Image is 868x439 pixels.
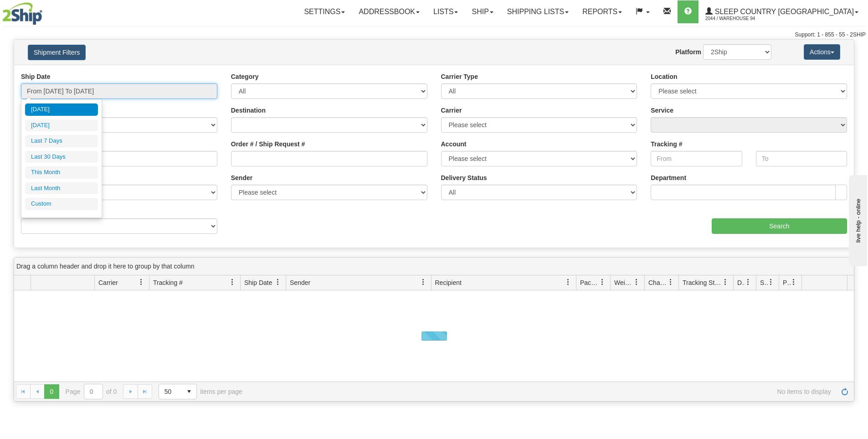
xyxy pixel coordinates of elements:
a: Recipient filter column settings [560,274,576,290]
span: Ship Date [244,278,272,287]
a: Refresh [837,384,852,399]
span: Tracking # [153,278,183,287]
a: Lists [426,0,465,23]
span: Pickup Status [783,278,791,287]
label: Delivery Status [441,173,487,182]
label: Service [651,106,673,115]
span: 2044 / Warehouse 94 [705,14,774,23]
a: Ship Date filter column settings [270,274,286,290]
span: Sender [290,278,310,287]
label: Platform [675,47,701,57]
a: Addressbook [352,0,426,23]
a: Weight filter column settings [629,274,644,290]
span: Shipment Issues [760,278,768,287]
span: select [182,384,196,399]
a: Delivery Status filter column settings [740,274,756,290]
a: Tracking Status filter column settings [718,274,733,290]
div: live help - online [7,8,84,15]
li: Last Month [25,182,98,195]
li: [DATE] [25,103,98,116]
label: Category [231,72,259,81]
a: Settings [297,0,352,23]
label: Carrier Type [441,72,478,81]
a: Sender filter column settings [416,274,431,290]
span: Charge [648,278,668,287]
input: From [651,151,742,166]
input: To [756,151,847,166]
a: Tracking # filter column settings [225,274,240,290]
span: Packages [580,278,599,287]
button: Actions [804,44,840,60]
li: Custom [25,198,98,210]
img: logo2044.jpg [2,2,42,25]
div: grid grouping header [14,258,854,275]
span: Delivery Status [737,278,745,287]
li: Last 7 Days [25,135,98,147]
span: Carrier [98,278,118,287]
a: Pickup Status filter column settings [786,274,801,290]
span: items per page [159,384,242,399]
label: Sender [231,173,252,182]
a: Charge filter column settings [663,274,678,290]
span: Page of 0 [66,384,117,399]
label: Tracking # [651,139,682,149]
li: This Month [25,166,98,179]
span: Tracking Status [683,278,722,287]
a: Shipment Issues filter column settings [763,274,779,290]
label: Account [441,139,467,149]
label: Order # / Ship Request # [231,139,305,149]
label: Location [651,72,677,81]
a: Sleep Country [GEOGRAPHIC_DATA] 2044 / Warehouse 94 [699,0,865,23]
span: Page 0 [44,384,59,399]
a: Ship [465,0,500,23]
button: Shipment Filters [28,45,86,60]
a: Packages filter column settings [595,274,610,290]
span: Page sizes drop down [159,384,197,399]
div: Support: 1 - 855 - 55 - 2SHIP [2,31,866,39]
iframe: chat widget [847,173,867,266]
label: Ship Date [21,72,51,81]
span: Weight [614,278,633,287]
input: Search [712,218,847,234]
li: [DATE] [25,119,98,132]
li: Last 30 Days [25,151,98,163]
span: No items to display [255,388,831,395]
a: Shipping lists [500,0,575,23]
a: Carrier filter column settings [134,274,149,290]
span: Recipient [435,278,462,287]
span: Sleep Country [GEOGRAPHIC_DATA] [713,8,854,15]
label: Destination [231,106,266,115]
label: Department [651,173,686,182]
a: Reports [575,0,629,23]
span: 50 [164,387,176,396]
label: Carrier [441,106,462,115]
